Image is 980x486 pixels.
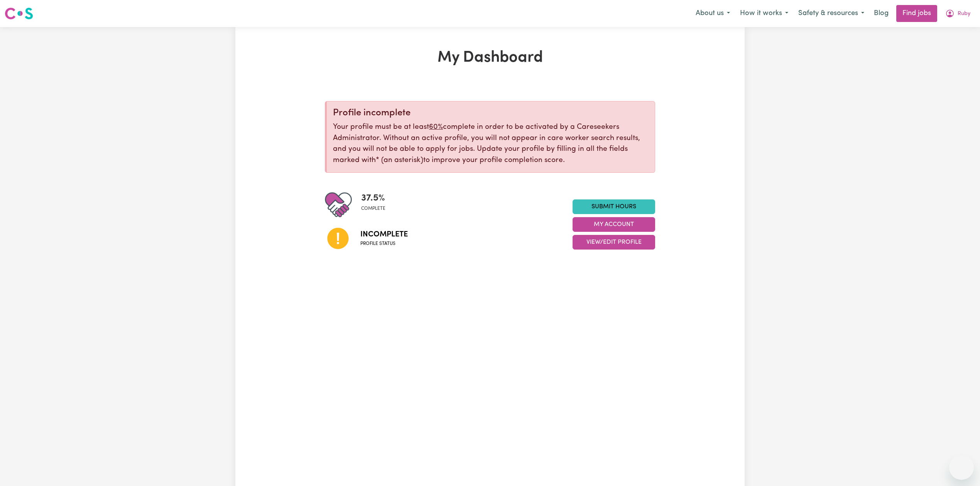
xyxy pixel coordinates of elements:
[361,191,385,205] span: 37.5 %
[896,5,937,22] a: Find jobs
[376,157,423,164] span: an asterisk
[333,122,649,166] p: Your profile must be at least complete in order to be activated by a Careseekers Administrator. W...
[429,123,443,131] u: 60%
[361,191,392,218] div: Profile completeness: 37.5%
[735,5,793,22] button: How it works
[958,10,970,18] span: Ruby
[793,5,869,22] button: Safety & resources
[869,5,893,22] a: Blog
[573,199,655,214] a: Submit Hours
[940,5,975,22] button: My Account
[949,455,974,480] iframe: Button to launch messaging window
[361,205,385,212] span: complete
[360,229,408,240] span: Incomplete
[691,5,735,22] button: About us
[333,108,649,119] div: Profile incomplete
[5,5,33,22] a: Careseekers logo
[325,49,655,67] h1: My Dashboard
[573,235,655,250] button: View/Edit Profile
[360,240,408,247] span: Profile status
[573,217,655,232] button: My Account
[5,7,33,20] img: Careseekers logo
